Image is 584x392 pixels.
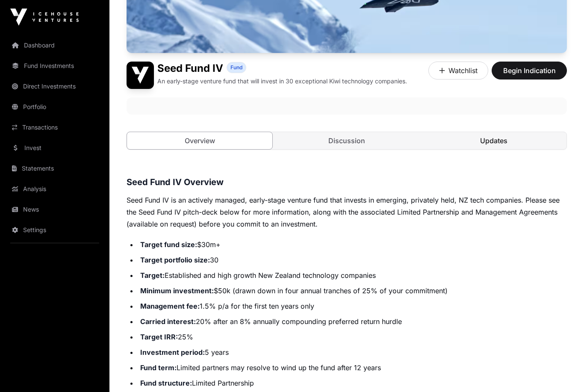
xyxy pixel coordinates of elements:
[10,9,79,26] img: Icehouse Ventures Logo
[140,363,177,372] strong: Fund term:
[138,315,567,327] li: 20% after an 8% annually compounding preferred return hurdle
[140,286,214,295] strong: Minimum investment:
[140,256,210,264] strong: Target portfolio size:
[421,132,566,149] a: Updates
[140,271,165,280] strong: Target:
[7,139,103,157] a: Invest
[7,221,103,239] a: Settings
[140,333,178,341] strong: Target IRR:
[138,362,567,374] li: Limited partners may resolve to wind up the fund after 12 years
[138,239,567,251] li: $30m+
[138,346,567,358] li: 5 years
[127,62,154,89] img: Seed Fund IV
[7,159,103,178] a: Statements
[138,331,567,343] li: 25%
[138,254,567,266] li: 30
[138,377,567,389] li: Limited Partnership
[428,62,488,80] button: Watchlist
[492,70,567,79] a: Begin Indication
[138,269,567,281] li: Established and high growth New Zealand technology companies
[140,348,205,357] strong: Investment period:
[274,132,419,149] a: Discussion
[127,194,567,230] p: Seed Fund IV is an actively managed, early-stage venture fund that invests in emerging, privately...
[127,132,566,149] nav: Tabs
[7,180,103,198] a: Analysis
[127,132,273,150] a: Overview
[140,240,197,249] strong: Target fund size:
[7,97,103,116] a: Portfolio
[157,62,223,75] h1: Seed Fund IV
[541,351,584,392] iframe: Chat Widget
[138,285,567,297] li: $50k (drawn down in four annual tranches of 25% of your commitment)
[140,302,200,310] strong: Management fee:
[140,317,196,326] strong: Carried interest:
[7,56,103,75] a: Fund Investments
[127,175,567,189] h3: Seed Fund IV Overview
[7,77,103,96] a: Direct Investments
[7,200,103,219] a: News
[502,65,556,76] span: Begin Indication
[230,64,242,71] span: Fund
[7,36,103,55] a: Dashboard
[7,118,103,137] a: Transactions
[157,77,407,85] p: An early-stage venture fund that will invest in 30 exceptional Kiwi technology companies.
[492,62,567,80] button: Begin Indication
[140,379,192,387] strong: Fund structure:
[138,300,567,312] li: 1.5% p/a for the first ten years only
